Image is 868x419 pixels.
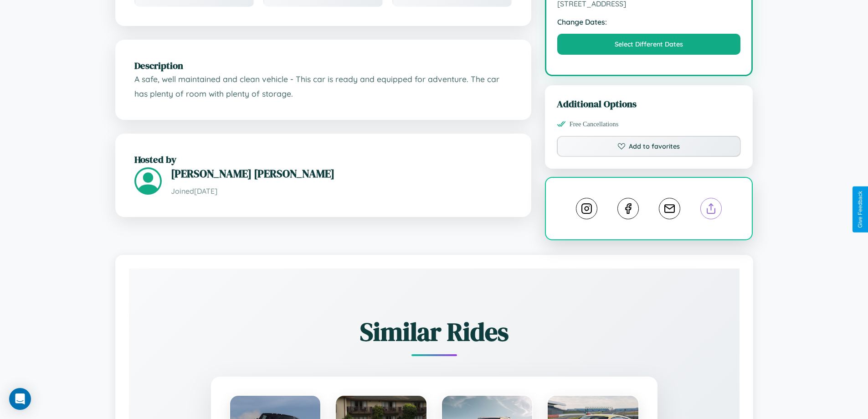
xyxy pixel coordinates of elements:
[161,314,708,349] h2: Similar Rides
[557,34,741,55] button: Select Different Dates
[857,191,863,228] div: Give Feedback
[557,136,741,157] button: Add to favorites
[171,185,512,198] p: Joined [DATE]
[9,388,31,410] div: Open Intercom Messenger
[171,166,512,181] h3: [PERSON_NAME] [PERSON_NAME]
[134,153,512,166] h2: Hosted by
[557,17,741,26] strong: Change Dates:
[570,120,619,128] span: Free Cancellations
[557,97,741,110] h3: Additional Options
[134,72,512,101] p: A safe, well maintained and clean vehicle - This car is ready and equipped for adventure. The car...
[134,59,512,72] h2: Description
